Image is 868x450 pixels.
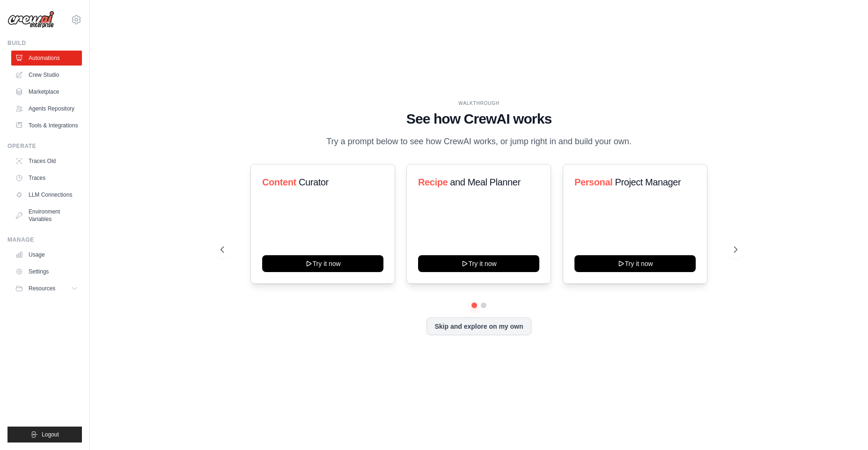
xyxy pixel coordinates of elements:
[11,187,82,202] a: LLM Connections
[7,11,54,29] img: Logo
[574,177,612,187] span: Personal
[11,67,82,82] a: Crew Studio
[11,118,82,133] a: Tools & Integrations
[42,431,59,438] span: Logout
[427,317,531,335] button: Skip and explore on my own
[418,255,539,272] button: Try it now
[615,177,681,187] span: Project Manager
[11,84,82,99] a: Marketplace
[7,236,82,243] div: Manage
[11,204,82,227] a: Environment Variables
[262,177,296,187] span: Content
[7,142,82,150] div: Operate
[221,100,737,107] div: WALKTHROUGH
[7,39,82,47] div: Build
[11,281,82,296] button: Resources
[262,255,383,272] button: Try it now
[450,177,521,187] span: and Meal Planner
[11,247,82,262] a: Usage
[418,177,448,187] span: Recipe
[7,427,82,443] button: Logout
[11,170,82,185] a: Traces
[11,264,82,279] a: Settings
[322,135,636,148] p: Try a prompt below to see how CrewAI works, or jump right in and build your own.
[574,255,696,272] button: Try it now
[29,285,55,292] span: Resources
[11,101,82,116] a: Agents Repository
[221,111,737,127] h1: See how CrewAI works
[821,405,868,450] iframe: Chat Widget
[11,51,82,66] a: Automations
[299,177,329,187] span: Curator
[11,154,82,169] a: Traces Old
